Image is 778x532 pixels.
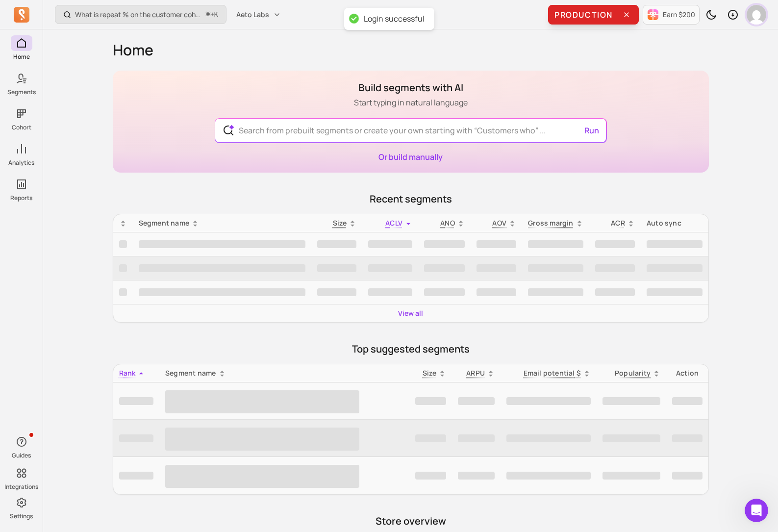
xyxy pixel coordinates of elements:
[506,434,591,442] span: ‌
[492,218,506,228] p: AOV
[747,5,766,25] img: avatar
[647,240,703,248] span: ‌
[595,240,635,248] span: ‌
[119,434,153,442] span: ‌
[354,97,468,108] p: Start typing in natural language
[354,81,468,95] h1: Build segments with AI
[231,119,590,142] input: Search from prebuilt segments or create your own starting with “Customers who” ...
[424,240,465,248] span: ‌
[477,288,516,296] span: ‌
[10,512,33,520] p: Settings
[602,472,660,480] span: ‌
[119,240,127,248] span: ‌
[12,124,31,131] p: Cohort
[602,397,660,405] span: ‌
[165,368,403,378] div: Segment name
[423,368,436,378] span: Size
[317,288,356,296] span: ‌
[7,88,36,96] p: Segments
[440,218,455,228] span: ANO
[4,483,38,491] p: Integrations
[165,390,359,413] span: ‌
[672,368,702,378] div: Action
[458,397,495,405] span: ‌
[458,472,495,480] span: ‌
[119,288,127,296] span: ‌
[424,264,465,272] span: ‌
[11,432,32,461] button: Guides
[672,472,702,480] span: ‌
[595,264,635,272] span: ‌
[113,342,709,356] p: Top suggested segments
[206,9,218,20] span: +
[8,159,34,167] p: Analytics
[528,218,574,228] p: Gross margin
[75,10,202,20] p: What is repeat % on the customer cohort page? How is it defined?
[385,218,402,228] span: ACLV
[119,472,153,480] span: ‌
[368,288,412,296] span: ‌
[663,10,695,20] p: Earn $200
[477,240,516,248] span: ‌
[595,288,635,296] span: ‌
[10,194,32,202] p: Reports
[424,288,465,296] span: ‌
[113,514,709,528] p: Store overview
[13,53,30,61] p: Home
[12,452,31,459] p: Guides
[113,41,709,59] h1: Home
[165,465,359,488] span: ‌
[415,472,446,480] span: ‌
[236,10,269,20] span: Aeto Labs
[368,240,412,248] span: ‌
[415,397,446,405] span: ‌
[528,240,583,248] span: ‌
[378,152,443,162] a: Or build manually
[621,9,632,21] button: Dismiss for this session
[548,5,639,25] div: Show environment info
[506,397,591,405] span: ‌
[602,434,660,442] span: ‌
[672,397,702,405] span: ‌
[368,264,412,272] span: ‌
[580,121,603,140] button: Run
[554,9,613,21] span: PRODUCTION
[214,11,218,19] kbd: K
[506,472,591,480] span: ‌
[398,308,423,318] a: View all
[611,218,625,228] p: ACR
[528,264,583,272] span: ‌
[364,14,425,24] div: Login successful
[139,264,305,272] span: ‌
[615,368,651,378] p: Popularity
[333,218,347,228] span: Size
[647,264,703,272] span: ‌
[466,368,485,378] p: ARPU
[672,434,702,442] span: ‌
[139,240,305,248] span: ‌
[205,9,211,21] kbd: ⌘
[317,264,356,272] span: ‌
[702,5,721,25] button: Toggle dark mode
[55,5,226,24] button: What is repeat % on the customer cohort page? How is it defined?⌘+K
[139,218,305,228] div: Segment name
[524,368,581,378] p: Email potential $
[643,5,700,25] button: Earn $200
[139,288,305,296] span: ‌
[165,428,359,451] span: ‌
[477,264,516,272] span: ‌
[230,6,287,24] button: Aeto Labs
[119,397,153,405] span: ‌
[119,264,127,272] span: ‌
[458,434,495,442] span: ‌
[415,434,446,442] span: ‌
[647,288,703,296] span: ‌
[528,288,583,296] span: ‌
[647,218,703,228] div: Auto sync
[745,499,768,522] iframe: Intercom live chat
[113,192,709,206] p: Recent segments
[317,240,356,248] span: ‌
[119,368,136,378] span: Rank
